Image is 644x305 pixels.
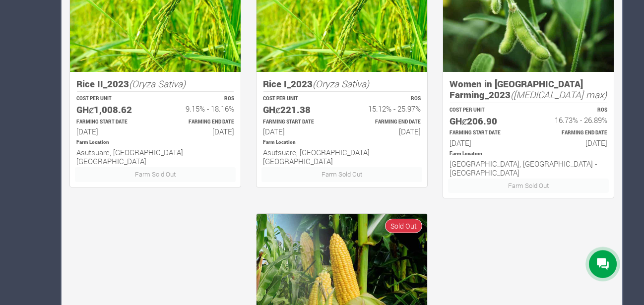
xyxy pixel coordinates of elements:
[76,95,146,103] p: COST PER UNIT
[164,119,234,126] p: Estimated Farming End Date
[263,119,333,126] p: Estimated Farming Start Date
[76,148,234,166] h6: Asutsuare, [GEOGRAPHIC_DATA] - [GEOGRAPHIC_DATA]
[76,104,146,116] h5: GHȼ1,008.62
[537,116,607,124] h6: 16.73% - 26.89%
[263,148,421,166] h6: Asutsuare, [GEOGRAPHIC_DATA] - [GEOGRAPHIC_DATA]
[537,129,607,137] p: Estimated Farming End Date
[263,95,333,103] p: COST PER UNIT
[263,127,333,136] h6: [DATE]
[351,95,421,103] p: ROS
[263,78,421,90] h5: Rice I_2023
[129,77,186,90] i: (Oryza Sativa)
[263,139,421,146] p: Location of Farm
[450,159,607,177] h6: [GEOGRAPHIC_DATA], [GEOGRAPHIC_DATA] - [GEOGRAPHIC_DATA]
[511,88,607,101] i: ([MEDICAL_DATA] max)
[537,107,607,114] p: ROS
[263,104,333,116] h5: GHȼ221.38
[164,104,234,113] h6: 9.15% - 18.16%
[351,127,421,136] h6: [DATE]
[164,127,234,136] h6: [DATE]
[76,119,146,126] p: Estimated Farming Start Date
[450,107,519,114] p: COST PER UNIT
[164,95,234,103] p: ROS
[76,78,234,90] h5: Rice II_2023
[313,77,369,90] i: (Oryza Sativa)
[351,119,421,126] p: Estimated Farming End Date
[537,138,607,147] h6: [DATE]
[351,104,421,113] h6: 15.12% - 25.97%
[385,219,422,233] span: Sold Out
[450,150,607,158] p: Location of Farm
[76,127,146,136] h6: [DATE]
[450,138,519,147] h6: [DATE]
[450,129,519,137] p: Estimated Farming Start Date
[450,78,607,101] h5: Women in [GEOGRAPHIC_DATA] Farming_2023
[450,116,519,127] h5: GHȼ206.90
[76,139,234,146] p: Location of Farm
